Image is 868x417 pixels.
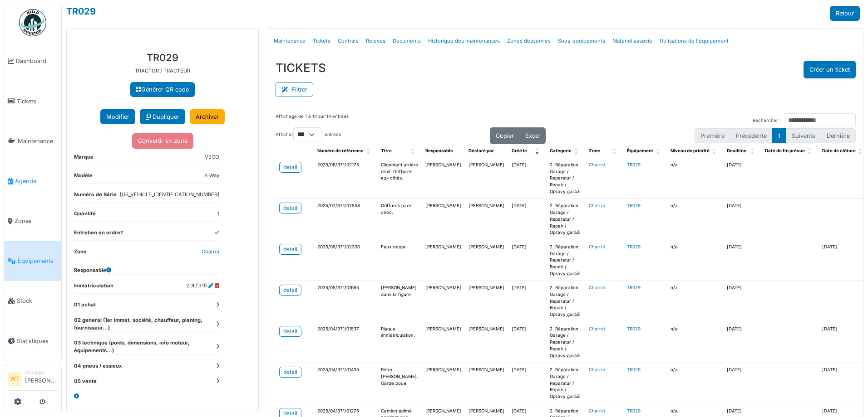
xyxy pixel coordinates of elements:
[15,217,58,225] span: Zones
[25,369,58,376] div: Manager
[671,148,710,153] span: Niveau de priorité
[8,372,21,386] li: WT
[425,148,453,153] span: Responsable
[276,127,341,141] label: Afficher entrées
[4,281,61,321] a: Stock
[627,148,653,153] span: Équipement
[546,158,585,199] td: 2. Réparation Garage / Reparatur / Repair / Opravy garáží
[377,363,422,404] td: Rétro [PERSON_NAME]. Garde boue.
[276,82,313,97] button: Filtrer
[4,161,61,201] a: Agenda
[858,144,864,158] span: Date de clôture: Activate to sort
[546,322,585,363] td: 2. Réparation Garage / Reparatur / Repair / Opravy garáží
[808,144,813,158] span: Date de fin prévue: Activate to sort
[465,240,508,281] td: [PERSON_NAME]
[283,163,297,171] div: detail
[74,267,111,274] dt: Responsable
[589,326,605,331] a: Charroi
[314,281,377,322] td: 2025/05/371/01665
[74,301,219,309] dt: 01 achat
[765,148,805,153] span: Date de fin prévue
[712,144,718,158] span: Niveau de priorité: Activate to sort
[18,257,58,265] span: Équipements
[627,408,641,413] a: TR029
[283,286,297,294] div: detail
[612,144,618,158] span: Zone: Activate to sort
[190,109,225,124] a: Archiver
[74,191,117,202] dt: Numéro de Série
[465,199,508,240] td: [PERSON_NAME]
[4,201,61,241] a: Zones
[723,322,761,363] td: [DATE]
[366,144,372,158] span: Numéro de référence: Activate to sort
[469,148,494,153] span: Déclaré par
[74,248,87,259] dt: Zone
[465,322,508,363] td: [PERSON_NAME]
[550,148,572,153] span: Catégorie
[723,240,761,281] td: [DATE]
[120,191,219,199] dd: [US_VEHICLE_IDENTIFICATION_NUMBER]
[279,162,301,173] a: detail
[723,199,761,240] td: [DATE]
[496,132,514,139] span: Copier
[422,240,465,281] td: [PERSON_NAME]
[554,30,609,52] a: Sous-équipements
[772,128,786,143] button: 1
[667,363,723,404] td: n/a
[750,144,756,158] span: Deadline: Activate to sort
[4,241,61,281] a: Équipements
[314,363,377,404] td: 2025/04/371/01435
[66,6,96,17] a: TR029
[74,153,94,165] dt: Marque
[25,369,58,388] li: [PERSON_NAME]
[15,177,58,185] span: Agenda
[589,203,605,208] a: Charroi
[74,67,251,75] p: TRACTOR / TRACTEUR
[546,281,585,322] td: 2. Réparation Garage / Reparatur / Repair / Opravy garáží
[130,82,195,97] a: Générer QR code
[546,240,585,281] td: 2. Réparation Garage / Reparatur / Repair / Opravy garáží
[574,144,580,158] span: Catégorie: Activate to sort
[362,30,389,52] a: Relevés
[74,229,123,240] dt: Entretien en ordre?
[17,337,58,345] span: Statistiques
[667,240,723,281] td: n/a
[830,6,860,21] a: Retour
[377,281,422,322] td: [PERSON_NAME] dans ta figure
[270,30,309,52] a: Maintenance
[293,127,321,141] select: Afficherentrées
[377,240,422,281] td: Feux rouge.
[16,57,58,65] span: Dashboard
[589,408,605,413] a: Charroi
[377,158,422,199] td: Clignotant arrière droit. Griffures aux côtés.
[74,52,251,63] h3: TR029
[279,285,301,296] a: detail
[508,240,546,281] td: [DATE]
[4,321,61,361] a: Statistiques
[723,281,761,322] td: [DATE]
[589,162,605,167] a: Charroi
[100,109,135,124] button: Modifier
[4,41,61,81] a: Dashboard
[411,144,416,158] span: Titre: Activate to sort
[279,244,301,255] a: detail
[589,148,600,153] span: Zone
[317,148,364,153] span: Numéro de référence
[667,158,723,199] td: n/a
[74,339,219,354] dt: 03 technique (poids, dimensions, info moteur, équipements...)
[627,244,641,249] a: TR029
[74,316,219,332] dt: 02 general (1er immat, société, chauffeur, planing, fournisseur...)
[314,199,377,240] td: 2025/07/371/02558
[508,199,546,240] td: [DATE]
[465,281,508,322] td: [PERSON_NAME]
[140,109,185,124] a: Dupliquer
[283,368,297,376] div: detail
[74,378,219,385] dt: 05 vente
[667,199,723,240] td: n/a
[279,203,301,213] a: detail
[723,363,761,404] td: [DATE]
[508,322,546,363] td: [DATE]
[465,158,508,199] td: [PERSON_NAME]
[74,172,93,183] dt: Modèle
[19,9,46,36] img: Badge_color-CXgf-gQk.svg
